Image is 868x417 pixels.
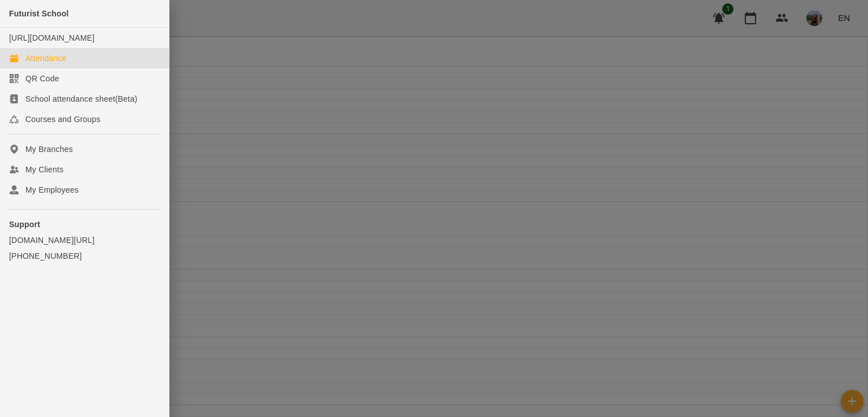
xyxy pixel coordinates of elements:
a: [URL][DOMAIN_NAME] [9,33,94,42]
a: [DOMAIN_NAME][URL] [9,234,160,246]
div: QR Code [25,73,59,84]
div: School attendance sheet(Beta) [25,93,137,105]
div: My Branches [25,144,73,155]
span: Futurist School [9,9,69,18]
p: Support [9,219,160,230]
div: My Employees [25,184,79,196]
a: [PHONE_NUMBER] [9,250,160,262]
div: Courses and Groups [25,114,101,125]
div: Attendance [25,53,67,64]
div: My Clients [25,164,63,175]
